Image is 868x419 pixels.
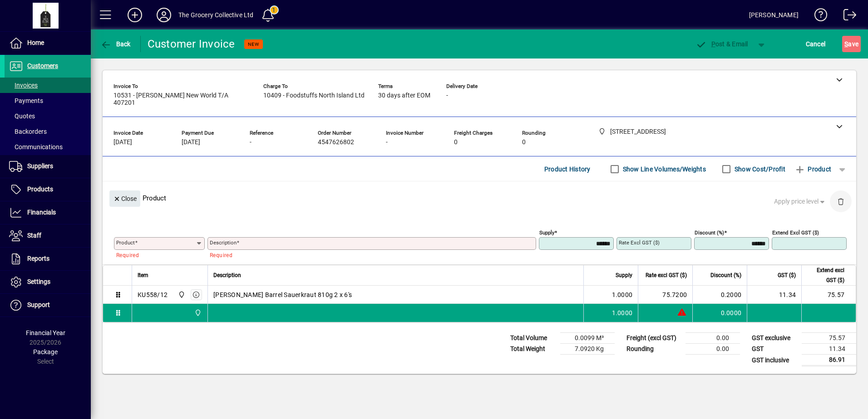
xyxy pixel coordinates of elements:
[113,92,250,107] span: 10531 - [PERSON_NAME] New World T/A 407201
[522,139,526,146] span: 0
[248,41,259,47] span: NEW
[318,139,354,146] span: 4547626802
[178,8,254,22] div: The Grocery Collective Ltd
[5,294,91,317] a: Support
[176,290,186,300] span: 4/75 Apollo Drive
[213,290,352,299] span: [PERSON_NAME] Barrel Sauerkraut 810g 2 x 6's
[711,40,715,48] span: P
[844,37,858,51] span: ave
[830,190,852,212] button: Delete
[621,165,706,174] label: Show Line Volumes/Weights
[747,355,802,366] td: GST inclusive
[842,36,861,52] button: Save
[5,93,91,108] a: Payments
[27,185,53,193] span: Products
[100,40,131,48] span: Back
[830,197,852,205] app-page-header-button: Delete
[560,344,615,355] td: 7.0920 Kg
[149,7,178,23] button: Profile
[5,224,91,247] a: Staff
[733,165,785,174] label: Show Cost/Profit
[27,278,50,285] span: Settings
[27,301,50,308] span: Support
[213,270,241,280] span: Description
[506,344,560,355] td: Total Weight
[116,239,135,246] mat-label: Product
[107,194,143,202] app-page-header-button: Close
[691,36,753,52] button: Post & Email
[612,308,633,317] span: 1.0000
[33,348,58,356] span: Package
[27,62,58,69] span: Customers
[622,344,686,355] td: Rounding
[837,2,857,31] a: Logout
[807,265,844,285] span: Extend excl GST ($)
[710,270,741,280] span: Discount (%)
[692,304,747,322] td: 0.0000
[5,201,91,224] a: Financials
[113,139,132,146] span: [DATE]
[5,78,91,93] a: Invoices
[770,194,830,210] button: Apply price level
[210,250,529,259] mat-error: Required
[619,239,660,246] mat-label: Rate excl GST ($)
[695,40,748,48] span: ost & Email
[749,8,799,22] div: [PERSON_NAME]
[5,139,91,155] a: Communications
[98,36,133,52] button: Back
[386,139,388,146] span: -
[544,162,591,176] span: Product History
[622,333,686,344] td: Freight (excl GST)
[109,190,140,207] button: Close
[560,333,615,344] td: 0.0099 M³
[27,162,53,170] span: Suppliers
[802,344,856,355] td: 11.34
[210,239,237,246] mat-label: Description
[747,333,802,344] td: GST exclusive
[644,290,687,299] div: 75.7200
[646,270,687,280] span: Rate excl GST ($)
[250,139,252,146] span: -
[148,37,235,51] div: Customer Invoice
[9,143,63,151] span: Communications
[182,139,200,146] span: [DATE]
[113,191,137,206] span: Close
[747,286,801,304] td: 11.34
[692,286,747,304] td: 0.2000
[378,92,430,99] span: 30 days after EOM
[772,229,819,236] mat-label: Extend excl GST ($)
[695,229,724,236] mat-label: Discount (%)
[5,32,91,54] a: Home
[446,92,448,99] span: -
[5,271,91,293] a: Settings
[686,333,740,344] td: 0.00
[616,270,632,280] span: Supply
[802,355,856,366] td: 86.91
[5,108,91,124] a: Quotes
[9,112,35,120] span: Quotes
[506,333,560,344] td: Total Volume
[844,40,848,48] span: S
[747,344,802,355] td: GST
[192,308,202,318] span: 4/75 Apollo Drive
[5,178,91,201] a: Products
[5,248,91,270] a: Reports
[686,344,740,355] td: 0.00
[9,82,38,89] span: Invoices
[138,290,168,299] div: KU558/12
[9,97,43,104] span: Payments
[9,128,47,135] span: Backorders
[541,161,594,177] button: Product History
[778,270,796,280] span: GST ($)
[26,329,65,336] span: Financial Year
[801,286,856,304] td: 75.57
[138,270,148,280] span: Item
[120,7,149,23] button: Add
[27,39,44,46] span: Home
[539,229,554,236] mat-label: Supply
[5,124,91,139] a: Backorders
[808,2,828,31] a: Knowledge Base
[91,36,141,52] app-page-header-button: Back
[612,290,633,299] span: 1.0000
[27,255,49,262] span: Reports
